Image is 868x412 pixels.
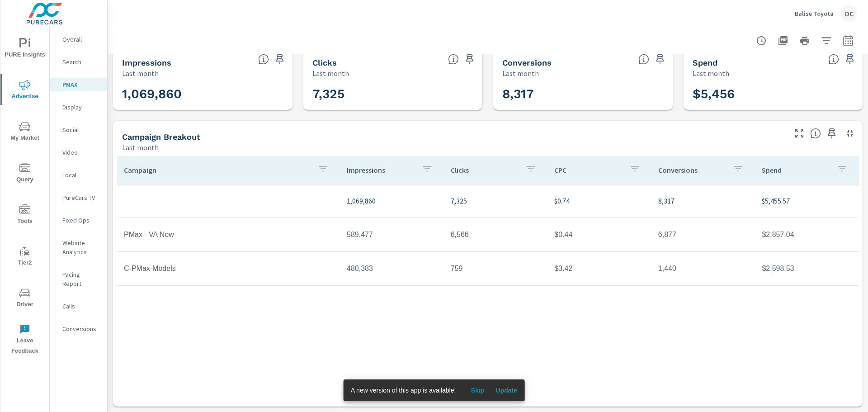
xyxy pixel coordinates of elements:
[3,80,47,102] span: Advertise
[495,386,517,394] span: Update
[312,68,349,79] p: Last month
[762,166,830,175] p: Spend
[62,35,100,44] p: Overall
[117,257,340,280] td: C-PMax-Models
[50,78,107,91] div: PMAX
[62,302,100,311] p: Calls
[273,52,287,66] span: Save this to your personalized report
[122,68,159,79] p: Last month
[50,213,107,227] div: Fixed Ops
[651,257,755,280] td: 1,440
[828,54,839,65] span: The amount of money spent on advertising during the period.
[3,246,47,268] span: Tier2
[50,33,107,46] div: Overall
[62,270,100,288] p: Pacing Report
[554,166,622,175] p: CPC
[762,195,851,206] p: $5,455.57
[0,27,49,360] div: nav menu
[810,128,821,139] span: This is a summary of PMAX performance results by campaign. Each column can be sorted.
[3,288,47,310] span: Driver
[347,195,436,206] p: 1,069,860
[658,166,726,175] p: Conversions
[50,236,107,259] div: Website Analytics
[502,58,552,67] h5: Conversions
[839,32,857,50] button: Select Date Range
[3,204,47,227] span: Tools
[50,168,107,182] div: Local
[443,223,547,246] td: 6,566
[347,166,415,175] p: Impressions
[50,322,107,336] div: Conversions
[843,52,857,66] span: Save this to your personalized report
[62,193,100,202] p: PureCars TV
[62,216,100,225] p: Fixed Ops
[451,166,519,175] p: Clicks
[340,223,443,246] td: 589,477
[3,163,47,185] span: Query
[658,195,748,206] p: 8,317
[462,52,477,66] span: Save this to your personalized report
[817,32,835,50] button: Apply Filters
[792,126,807,141] button: Make Fullscreen
[124,166,311,175] p: Campaign
[843,126,857,141] button: Minimize Widget
[50,299,107,313] div: Calls
[117,223,340,246] td: PMax - VA New
[638,54,649,65] span: Total Conversions include Actions, Leads and Unmapped.
[796,32,814,50] button: Print Report
[50,146,107,159] div: Video
[3,324,47,356] span: Leave Feedback
[451,195,540,206] p: 7,325
[467,386,488,394] span: Skip
[774,32,792,50] button: "Export Report to PDF"
[3,38,47,60] span: PURE Insights
[755,223,859,246] td: $2,857.04
[50,100,107,114] div: Display
[463,383,492,398] button: Skip
[693,58,717,67] h5: Spend
[653,52,667,66] span: Save this to your personalized report
[825,126,839,141] span: Save this to your personalized report
[258,54,269,65] span: The number of times an ad was shown on your behalf.
[62,238,100,256] p: Website Analytics
[693,86,854,102] h3: $5,456
[340,257,443,280] td: 480,383
[62,103,100,112] p: Display
[50,268,107,290] div: Pacing Report
[122,132,200,142] h5: Campaign Breakout
[122,142,159,153] p: Last month
[841,5,857,22] div: DC
[122,86,283,102] h3: 1,069,860
[443,257,547,280] td: 759
[795,9,834,18] p: Balise Toyota
[502,68,539,79] p: Last month
[50,55,107,69] div: Search
[351,387,456,394] span: A new version of this app is available!
[693,68,729,79] p: Last month
[651,223,755,246] td: 6,877
[50,123,107,137] div: Social
[448,54,459,65] span: The number of times an ad was clicked by a consumer.
[312,86,474,102] h3: 7,325
[547,223,651,246] td: $0.44
[62,324,100,333] p: Conversions
[3,121,47,143] span: My Market
[50,191,107,204] div: PureCars TV
[755,257,859,280] td: $2,598.53
[122,58,171,67] h5: Impressions
[62,125,100,134] p: Social
[492,383,521,398] button: Update
[554,195,644,206] p: $0.74
[547,257,651,280] td: $3.42
[62,170,100,180] p: Local
[62,148,100,157] p: Video
[312,58,337,67] h5: Clicks
[502,86,664,102] h3: 8,317
[62,57,100,66] p: Search
[62,80,100,89] p: PMAX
